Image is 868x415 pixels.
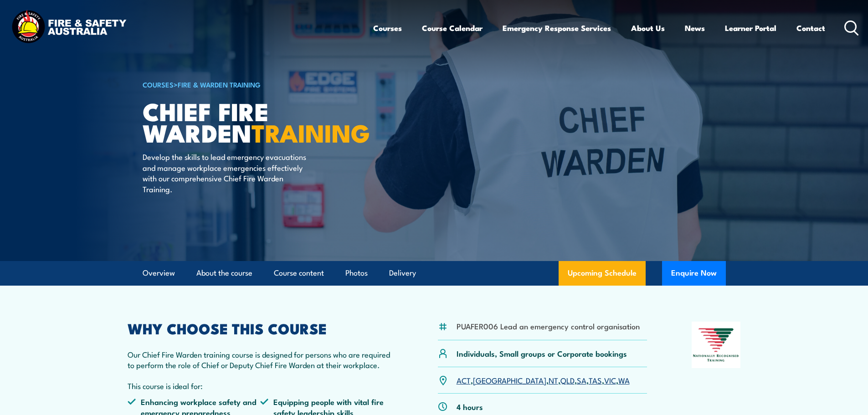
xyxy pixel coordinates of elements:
[128,349,394,370] p: Our Chief Fire Warden training course is designed for persons who are required to perform the rol...
[178,79,261,89] a: Fire & Warden Training
[457,401,483,412] p: 4 hours
[274,261,324,285] a: Course content
[457,374,471,385] a: ACT
[143,151,309,194] p: Develop the skills to lead emergency evacuations and manage workplace emergencies effectively wit...
[457,375,630,385] p: , , , , , , ,
[618,374,630,385] a: WA
[631,16,665,40] a: About Us
[549,374,558,385] a: NT
[252,113,370,151] strong: TRAINING
[373,16,402,40] a: Courses
[143,79,368,90] h6: >
[560,374,575,385] a: QLD
[389,261,416,285] a: Delivery
[143,100,368,143] h1: Chief Fire Warden
[128,380,394,391] p: This course is ideal for:
[128,322,394,334] h2: WHY CHOOSE THIS COURSE
[589,374,602,385] a: TAS
[662,261,726,286] button: Enquire Now
[796,16,825,40] a: Contact
[503,16,611,40] a: Emergency Response Services
[345,261,368,285] a: Photos
[143,79,174,89] a: COURSES
[457,321,640,331] li: PUAFER006 Lead an emergency control organisation
[196,261,252,285] a: About the course
[692,322,741,368] img: Nationally Recognised Training logo.
[604,374,616,385] a: VIC
[577,374,586,385] a: SA
[457,348,627,359] p: Individuals, Small groups or Corporate bookings
[422,16,483,40] a: Course Calendar
[685,16,705,40] a: News
[725,16,776,40] a: Learner Portal
[473,374,546,385] a: [GEOGRAPHIC_DATA]
[143,261,175,285] a: Overview
[559,261,646,286] a: Upcoming Schedule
